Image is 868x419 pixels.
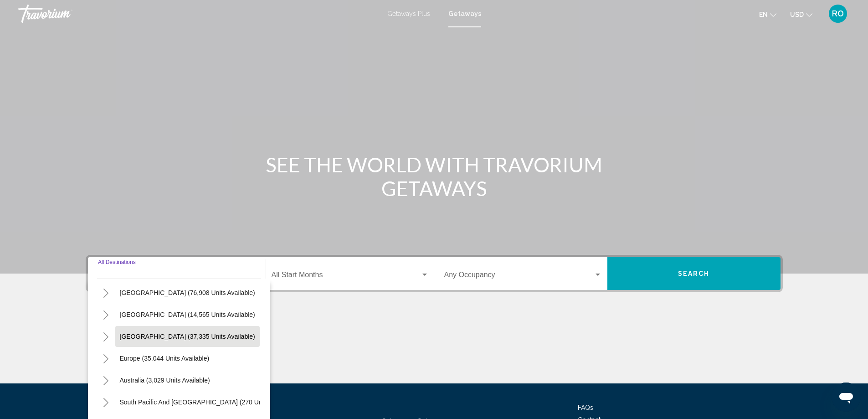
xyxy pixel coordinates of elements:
button: Search [607,257,781,290]
span: [GEOGRAPHIC_DATA] (37,335 units available) [120,333,255,340]
button: Change currency [790,8,812,21]
button: South Pacific and [GEOGRAPHIC_DATA] (270 units available) [115,392,303,413]
button: [GEOGRAPHIC_DATA] (14,565 units available) [115,304,260,325]
span: Europe (35,044 units available) [120,355,210,362]
button: Change language [759,8,776,21]
a: FAQs [578,404,593,411]
button: Toggle Caribbean & Atlantic Islands (37,335 units available) [97,327,115,346]
button: Toggle Mexico (76,908 units available) [97,284,115,302]
button: [GEOGRAPHIC_DATA] (37,335 units available) [115,326,260,347]
span: [GEOGRAPHIC_DATA] (76,908 units available) [120,289,255,296]
button: Europe (35,044 units available) [115,348,214,369]
button: Toggle Canada (14,565 units available) [97,305,115,324]
button: Toggle South Pacific and Oceania (270 units available) [97,393,115,411]
iframe: Button to launch messaging window [832,383,861,412]
span: South Pacific and [GEOGRAPHIC_DATA] (270 units available) [120,398,298,406]
button: Toggle Europe (35,044 units available) [97,349,115,367]
a: Getaways Plus [387,10,430,17]
a: Getaways [448,10,481,17]
button: User Menu [826,4,850,23]
h1: SEE THE WORLD WITH TRAVORIUM GETAWAYS [263,153,605,200]
div: Search widget [88,257,781,290]
span: RO [832,9,844,18]
span: [GEOGRAPHIC_DATA] (14,565 units available) [120,311,255,318]
a: Travorium [18,5,378,23]
button: Australia (3,029 units available) [115,370,215,391]
span: en [759,11,768,18]
span: USD [790,11,804,18]
button: Toggle Australia (3,029 units available) [97,371,115,389]
span: Search [678,270,710,278]
span: Australia (3,029 units available) [120,377,210,384]
button: [GEOGRAPHIC_DATA] (76,908 units available) [115,282,260,303]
